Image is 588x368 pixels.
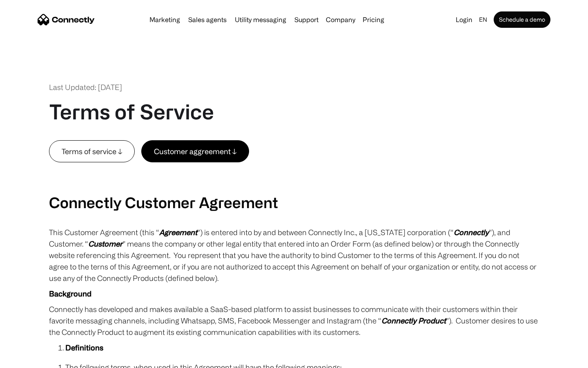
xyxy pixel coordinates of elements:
[154,146,236,157] div: Customer aggreement ↓
[185,16,230,23] a: Sales agents
[291,16,322,23] a: Support
[494,11,550,28] a: Schedule a demo
[454,228,489,236] em: Connectly
[49,82,122,93] div: Last Updated: [DATE]
[326,14,355,25] div: Company
[8,353,49,365] aside: Language selected: English
[159,228,197,236] em: Agreement
[452,14,476,25] a: Login
[49,303,539,338] p: Connectly has developed and makes available a SaaS-based platform to assist businesses to communi...
[65,343,103,352] strong: Definitions
[49,162,539,174] p: ‍
[381,316,446,325] em: Connectly Product
[49,227,539,284] p: This Customer Agreement (this “ ”) is entered into by and between Connectly Inc., a [US_STATE] co...
[49,99,214,124] h1: Terms of Service
[62,146,122,157] div: Terms of service ↓
[49,193,539,211] h2: Connectly Customer Agreement
[16,354,49,365] ul: Language list
[479,14,487,25] div: en
[49,178,539,189] p: ‍
[88,240,122,248] em: Customer
[49,289,91,298] strong: Background
[232,16,290,23] a: Utility messaging
[146,16,183,23] a: Marketing
[359,16,388,23] a: Pricing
